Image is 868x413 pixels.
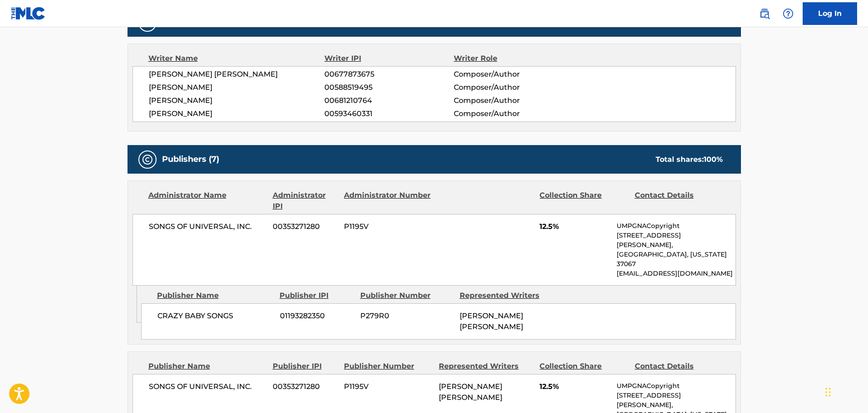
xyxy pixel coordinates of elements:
div: Total shares: [656,154,723,165]
p: [EMAIL_ADDRESS][DOMAIN_NAME] [617,269,735,278]
div: Administrator Name [148,190,266,212]
div: Publisher IPI [273,361,337,372]
span: [PERSON_NAME] [149,95,325,106]
div: Publisher Name [157,290,273,301]
p: [STREET_ADDRESS][PERSON_NAME], [617,231,735,250]
div: Contact Details [635,190,723,212]
span: 00681210764 [324,95,453,106]
span: 12.5% [539,381,610,392]
div: Publisher IPI [280,290,353,301]
span: 00677873675 [324,69,453,80]
span: 00588519495 [324,82,453,93]
img: Publishers [142,154,153,165]
span: CRAZY BABY SONGS [157,311,273,321]
span: Composer/Author [454,108,571,119]
span: SONGS OF UNIVERSAL, INC. [149,381,266,392]
a: Log In [803,2,857,25]
div: Contact Details [635,361,723,372]
div: Collection Share [539,361,628,372]
span: P279R0 [360,311,453,321]
div: Writer IPI [324,53,454,64]
p: UMPGNACopyright [617,221,735,231]
div: Drag [825,379,831,406]
div: Represented Writers [439,361,533,372]
span: [PERSON_NAME] [PERSON_NAME] [439,382,502,402]
a: Public Search [755,5,774,23]
span: SONGS OF UNIVERSAL, INC. [149,221,266,232]
span: 00353271280 [273,381,337,392]
div: Publisher Number [344,361,432,372]
div: Collection Share [539,190,628,212]
span: [PERSON_NAME] [149,108,325,119]
span: Composer/Author [454,69,571,80]
div: Administrator IPI [273,190,337,212]
iframe: Chat Widget [823,369,868,413]
p: [GEOGRAPHIC_DATA], [US_STATE] 37067 [617,250,735,269]
div: Administrator Number [344,190,432,212]
div: Represented Writers [460,290,552,301]
span: P1195V [344,381,432,392]
div: Publisher Number [360,290,453,301]
span: 12.5% [539,221,610,232]
img: help [783,8,794,19]
p: [STREET_ADDRESS][PERSON_NAME], [617,391,735,410]
span: 00593460331 [324,108,453,119]
span: Composer/Author [454,82,571,93]
img: search [759,8,770,19]
div: Publisher Name [148,361,266,372]
div: Writer Role [454,53,571,64]
img: MLC Logo [11,7,46,20]
span: [PERSON_NAME] [PERSON_NAME] [149,69,325,80]
span: Composer/Author [454,95,571,106]
span: [PERSON_NAME] [149,82,325,93]
h5: Publishers (7) [162,154,219,165]
span: [PERSON_NAME] [PERSON_NAME] [460,311,523,331]
span: 100 % [704,155,723,164]
div: Help [779,5,797,23]
span: P1195V [344,221,432,232]
p: UMPGNACopyright [617,381,735,391]
div: Writer Name [148,53,325,64]
span: 01193282350 [280,311,353,321]
span: 00353271280 [273,221,337,232]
